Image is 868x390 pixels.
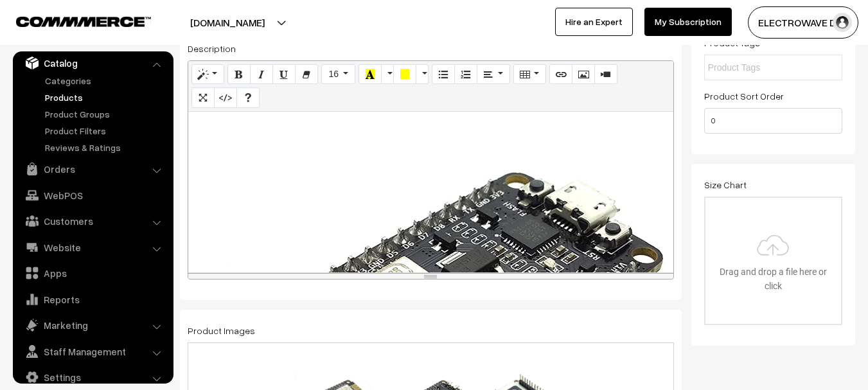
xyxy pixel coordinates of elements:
[16,314,169,337] a: Marketing
[393,64,416,85] button: Background Color
[833,13,852,32] img: user
[477,64,509,85] button: Paragraph
[572,64,595,85] button: Picture
[42,91,169,104] a: Products
[16,51,169,75] a: Catalog
[416,64,429,85] button: More Color
[454,64,477,85] button: Ordered list (CTRL+SHIFT+NUM8)
[748,6,858,39] button: ELECTROWAVE DE…
[191,64,224,85] button: Style
[708,61,820,75] input: Product Tags
[513,64,546,85] button: Table
[42,107,169,121] a: Product Groups
[321,64,355,85] button: Font Size
[432,64,455,85] button: Unordered list (CTRL+SHIFT+NUM7)
[272,64,296,85] button: Underline (CTRL+U)
[145,6,310,39] button: [DOMAIN_NAME]
[704,178,747,191] label: Size Chart
[704,108,842,134] input: Enter Number
[16,184,169,207] a: WebPOS
[16,366,169,389] a: Settings
[704,89,784,103] label: Product Sort Order
[16,261,169,285] a: Apps
[381,64,394,85] button: More Color
[16,236,169,259] a: Website
[16,340,169,363] a: Staff Management
[42,124,169,137] a: Product Filters
[188,324,255,337] label: Product Images
[42,141,169,154] a: Reviews & Ratings
[188,273,673,279] div: resize
[188,42,236,55] label: Description
[236,87,260,108] button: Help
[295,64,318,85] button: Remove Font Style (CTRL+\)
[250,64,273,85] button: Italic (CTRL+I)
[42,74,169,87] a: Categories
[555,8,633,36] a: Hire an Expert
[549,64,572,85] button: Link (CTRL+K)
[16,13,128,28] a: COMMMERCE
[191,87,215,108] button: Full Screen
[16,209,169,233] a: Customers
[227,64,251,85] button: Bold (CTRL+B)
[16,157,169,181] a: Orders
[16,17,151,26] img: COMMMERCE
[359,64,382,85] button: Recent Color
[328,69,339,79] span: 16
[214,87,237,108] button: Code View
[16,288,169,311] a: Reports
[594,64,617,85] button: Video
[644,8,732,36] a: My Subscription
